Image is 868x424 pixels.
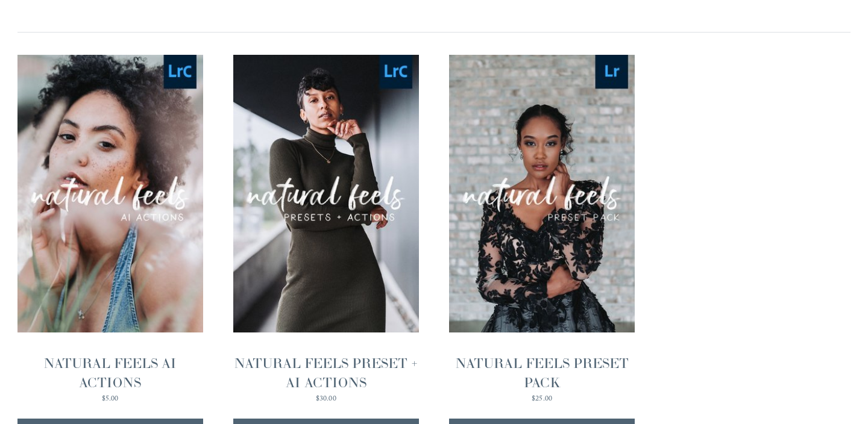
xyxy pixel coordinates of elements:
[17,354,203,392] div: NATURAL FEELS AI ACTIONS
[233,396,419,403] div: $30.00
[233,55,419,405] a: NATURAL FEELS PRESET + AI ACTIONS
[17,396,203,403] div: $5.00
[449,55,635,405] a: NATURAL FEELS PRESET PACK
[449,354,635,392] div: NATURAL FEELS PRESET PACK
[17,55,203,405] a: NATURAL FEELS AI ACTIONS
[449,396,635,403] div: $25.00
[233,354,419,392] div: NATURAL FEELS PRESET + AI ACTIONS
